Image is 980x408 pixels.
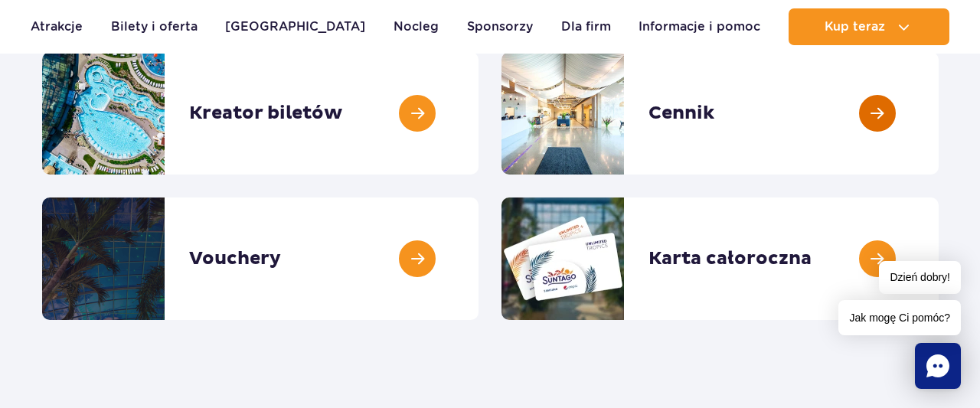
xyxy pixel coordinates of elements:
[467,8,533,45] a: Sponsorzy
[394,8,439,45] a: Nocleg
[838,300,961,335] span: Jak mogę Ci pomóc?
[789,8,949,45] button: Kup teraz
[31,8,83,45] a: Atrakcje
[111,8,198,45] a: Bilety i oferta
[915,343,961,389] div: Chat
[879,261,961,294] span: Dzień dobry!
[561,8,611,45] a: Dla firm
[825,20,885,34] span: Kup teraz
[639,8,760,45] a: Informacje i pomoc
[225,8,365,45] a: [GEOGRAPHIC_DATA]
